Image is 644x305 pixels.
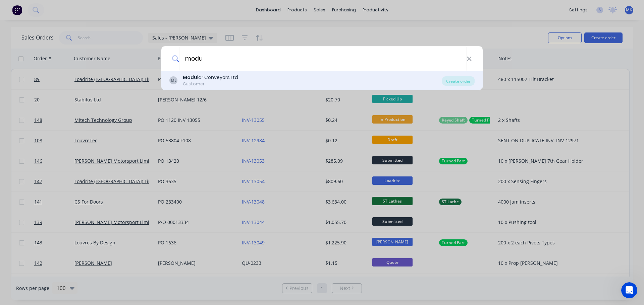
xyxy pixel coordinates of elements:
[183,74,197,81] b: Modu
[179,46,467,71] input: Enter a customer name to create a new order...
[183,74,238,81] div: lar Conveyors Ltd
[442,76,475,86] div: Create order
[169,76,177,84] div: ML
[621,282,637,298] iframe: Intercom live chat
[183,81,238,87] div: Customer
